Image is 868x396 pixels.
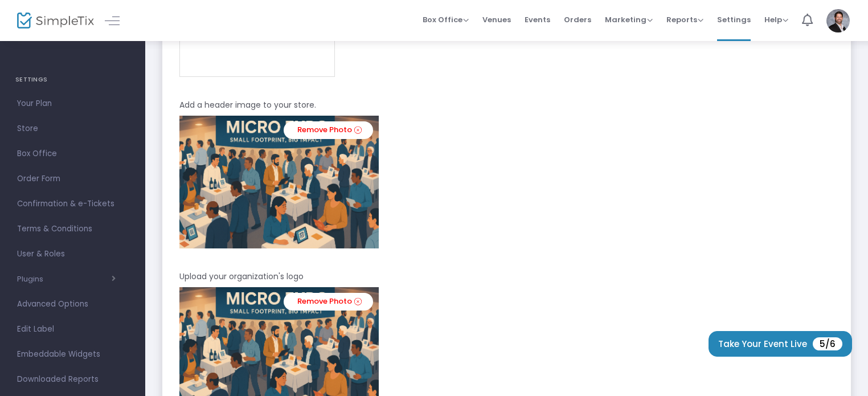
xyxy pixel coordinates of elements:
span: Marketing [605,14,653,25]
span: Help [764,14,788,25]
span: Reports [666,14,703,25]
span: Terms & Conditions [17,222,128,236]
span: Settings [717,5,751,34]
span: 5/6 [813,337,842,350]
span: Store [17,121,128,136]
span: Your Plan [17,96,128,111]
a: Remove Photo [284,121,373,139]
span: Orders [564,5,591,34]
a: Remove Photo [284,293,373,311]
m-panel-subtitle: Add a header image to your store. [179,99,316,111]
span: Box Office [423,14,469,25]
span: Events [525,5,550,34]
span: Order Form [17,172,128,186]
span: Advanced Options [17,297,128,312]
m-panel-subtitle: Upload your organization's logo [179,271,304,283]
button: Take Your Event Live5/6 [709,331,852,357]
span: Embeddable Widgets [17,347,128,362]
span: Downloaded Reports [17,372,128,387]
span: Edit Label [17,322,128,337]
span: Confirmation & e-Tickets [17,197,128,211]
button: Plugins [17,275,116,284]
img: 2aFc8EAAAAGSURBVAMA9duMpbeM1woAAAAASUVORK5CYII= [179,116,379,248]
h4: SETTINGS [15,68,130,91]
span: Venues [482,5,511,34]
span: Box Office [17,146,128,161]
span: User & Roles [17,247,128,262]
